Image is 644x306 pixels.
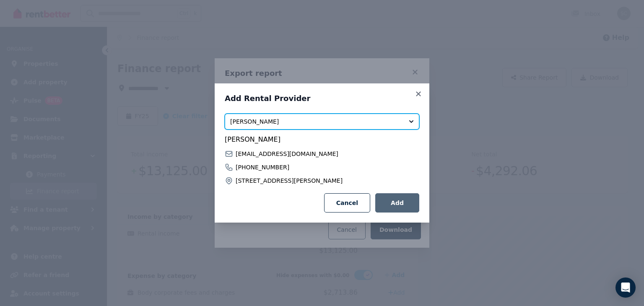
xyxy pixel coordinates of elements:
[225,93,419,104] h3: Add Rental Provider
[615,277,636,298] div: Open Intercom Messenger
[236,163,289,171] span: [PHONE_NUMBER]
[230,117,402,126] span: [PERSON_NAME]
[324,193,370,213] button: Cancel
[225,114,419,130] button: [PERSON_NAME]
[236,176,343,185] span: [STREET_ADDRESS][PERSON_NAME]
[375,193,419,213] button: Add
[236,150,338,158] span: [EMAIL_ADDRESS][DOMAIN_NAME]
[225,135,419,145] span: [PERSON_NAME]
